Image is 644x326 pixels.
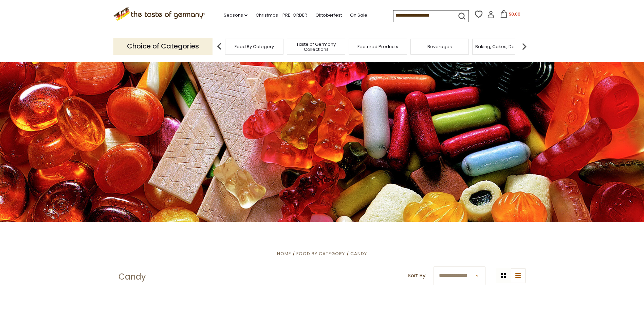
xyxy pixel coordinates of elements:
a: Candy [350,250,367,257]
a: Home [277,250,291,257]
h1: Candy [118,272,146,282]
a: Beverages [427,44,452,49]
a: Oktoberfest [315,12,342,19]
a: Baking, Cakes, Desserts [475,44,528,49]
button: $0.00 [496,10,525,20]
span: $0.00 [509,11,520,17]
a: Food By Category [235,44,274,49]
a: Christmas - PRE-ORDER [256,12,307,19]
a: On Sale [350,12,367,19]
p: Choice of Categories [113,38,213,55]
a: Taste of Germany Collections [289,42,343,52]
img: next arrow [517,40,531,53]
a: Featured Products [357,44,398,49]
a: Seasons [224,12,247,19]
label: Sort By: [408,271,426,280]
a: Food By Category [296,250,345,257]
img: previous arrow [213,40,226,53]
